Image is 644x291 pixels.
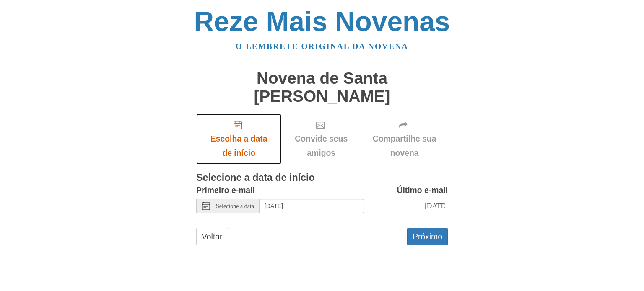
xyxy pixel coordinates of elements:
[236,42,408,51] a: O lembrete original da novena
[407,228,448,245] button: Próximo
[281,113,361,165] div: Clique em "Avançar" para confirmar sua data de início primeiro.
[413,232,442,241] font: Próximo
[210,134,267,157] font: Escolha a data de início
[424,201,448,210] font: [DATE]
[361,113,448,165] div: Clique em "Avançar" para confirmar sua data de início primeiro.
[202,232,223,241] font: Voltar
[196,185,255,195] font: Primeiro e-mail
[254,69,390,105] font: Novena de Santa [PERSON_NAME]
[216,203,254,209] font: Selecione a data
[295,134,348,157] font: Convide seus amigos
[373,134,436,157] font: Compartilhe sua novena
[194,6,450,37] a: Reze Mais Novenas
[196,172,315,183] font: Selecione a data de início
[397,185,448,195] font: Último e-mail
[196,228,228,245] a: Voltar
[196,113,281,165] a: Escolha a data de início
